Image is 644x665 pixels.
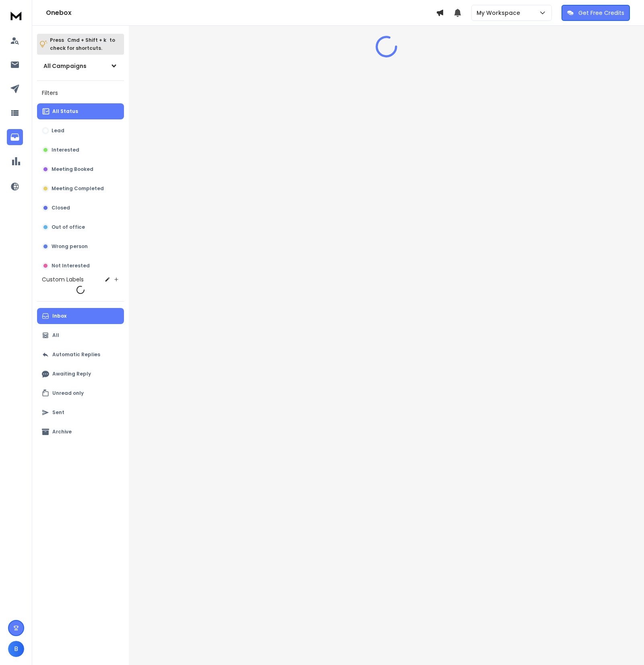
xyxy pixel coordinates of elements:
[52,108,78,115] p: All Status
[52,224,85,230] p: Out of office
[37,142,124,158] button: Interested
[37,258,124,274] button: Not Interested
[37,385,124,401] button: Unread only
[8,641,24,657] button: B
[52,263,90,269] p: Not Interested
[66,35,107,45] span: Cmd + Shift + k
[52,243,88,250] p: Wrong person
[37,123,124,139] button: Lead
[52,390,84,396] p: Unread only
[37,181,124,197] button: Meeting Completed
[37,327,124,343] button: All
[52,127,64,134] p: Lead
[52,371,91,377] p: Awaiting Reply
[37,424,124,440] button: Archive
[52,185,104,192] p: Meeting Completed
[50,36,115,52] p: Press to check for shortcuts.
[52,313,66,319] p: Inbox
[37,200,124,216] button: Closed
[42,275,84,283] h3: Custom Labels
[37,238,124,255] button: Wrong person
[8,8,24,23] img: logo
[37,347,124,363] button: Automatic Replies
[561,5,630,21] button: Get Free Credits
[578,9,624,17] p: Get Free Credits
[37,87,124,99] h3: Filters
[477,9,523,17] p: My Workspace
[52,351,100,358] p: Automatic Replies
[37,103,124,119] button: All Status
[37,366,124,382] button: Awaiting Reply
[52,332,59,339] p: All
[52,147,79,153] p: Interested
[37,219,124,235] button: Out of office
[52,166,93,172] p: Meeting Booked
[37,404,124,421] button: Sent
[37,308,124,324] button: Inbox
[52,205,70,211] p: Closed
[37,161,124,177] button: Meeting Booked
[46,8,436,18] h1: Onebox
[37,58,124,74] button: All Campaigns
[52,429,72,435] p: Archive
[43,62,87,70] h1: All Campaigns
[52,409,64,416] p: Sent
